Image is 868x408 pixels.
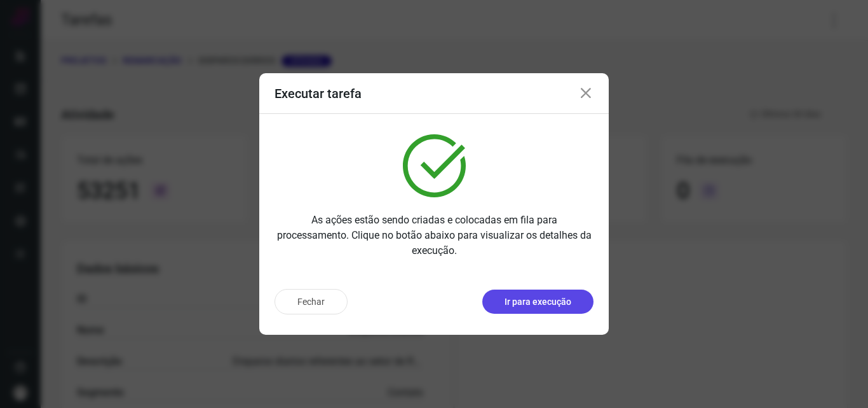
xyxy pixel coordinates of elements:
p: Ir para execução [505,295,571,309]
h3: Executar tarefa [275,86,362,101]
button: Fechar [275,289,348,314]
img: verified.svg [403,134,466,197]
p: As ações estão sendo criadas e colocadas em fila para processamento. Clique no botão abaixo para ... [275,213,593,258]
button: Ir para execução [482,290,593,314]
